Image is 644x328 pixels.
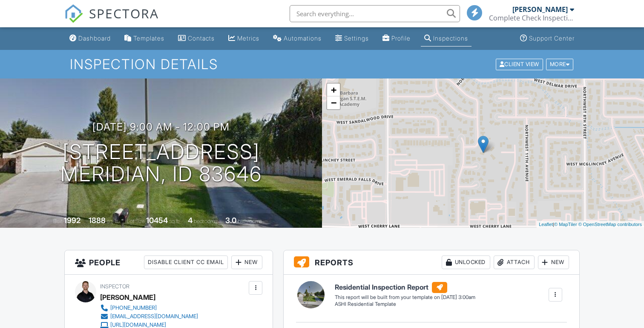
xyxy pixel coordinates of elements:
div: ASHI Residential Template [335,301,475,308]
a: Automations (Basic) [270,31,325,46]
div: [PERSON_NAME] [100,291,155,304]
div: Automations [284,35,322,42]
a: Settings [332,31,372,46]
div: New [538,255,569,269]
h3: [DATE] 9:00 am - 12:00 pm [92,121,230,133]
div: Complete Check Inspections, LLC [489,14,574,22]
a: SPECTORA [64,12,159,29]
div: [PERSON_NAME] [512,5,568,14]
div: Settings [344,35,369,42]
h3: Reports [284,250,579,275]
div: Templates [133,35,164,42]
a: Company Profile [379,31,414,46]
a: Contacts [175,31,218,46]
span: SPECTORA [89,4,159,22]
input: Search everything... [290,5,460,22]
div: Attach [494,255,535,269]
span: bedrooms [194,218,217,224]
a: Zoom out [327,96,340,109]
a: Client View [495,61,545,67]
div: More [546,58,574,70]
div: Inspections [433,35,468,42]
div: 10454 [146,216,168,225]
div: Dashboard [78,35,111,42]
div: 4 [188,216,193,225]
div: Metrics [237,35,259,42]
a: [EMAIL_ADDRESS][DOMAIN_NAME] [100,312,198,321]
span: Built [53,218,63,224]
div: 1992 [64,216,80,225]
span: bathrooms [238,218,262,224]
div: New [231,255,262,269]
a: Zoom in [327,84,340,96]
a: © MapTiler [554,222,577,227]
div: 1888 [89,216,106,225]
a: Dashboard [66,31,114,46]
div: | [537,221,644,228]
div: [EMAIL_ADDRESS][DOMAIN_NAME] [110,313,198,320]
img: The Best Home Inspection Software - Spectora [64,4,83,23]
div: Support Center [529,35,575,42]
h3: People [65,250,273,275]
div: Unlocked [442,255,490,269]
span: sq.ft. [169,218,180,224]
div: This report will be built from your template on [DATE] 3:00am [335,294,475,301]
h6: Residential Inspection Report [335,282,475,293]
div: Client View [496,58,543,70]
span: Lot Size [127,218,145,224]
a: Leaflet [539,222,553,227]
div: 3.0 [225,216,236,225]
span: Inspector [100,283,129,290]
div: Disable Client CC Email [144,255,228,269]
a: Inspections [421,31,471,46]
h1: Inspection Details [70,57,574,72]
a: Support Center [517,31,578,46]
h1: [STREET_ADDRESS] Meridian, ID 83646 [60,141,262,186]
a: Templates [121,31,168,46]
span: sq. ft. [107,218,119,224]
a: © OpenStreetMap contributors [578,222,642,227]
div: Contacts [188,35,215,42]
div: [PHONE_NUMBER] [110,305,157,311]
div: Profile [391,35,411,42]
a: [PHONE_NUMBER] [100,304,198,312]
a: Metrics [225,31,263,46]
